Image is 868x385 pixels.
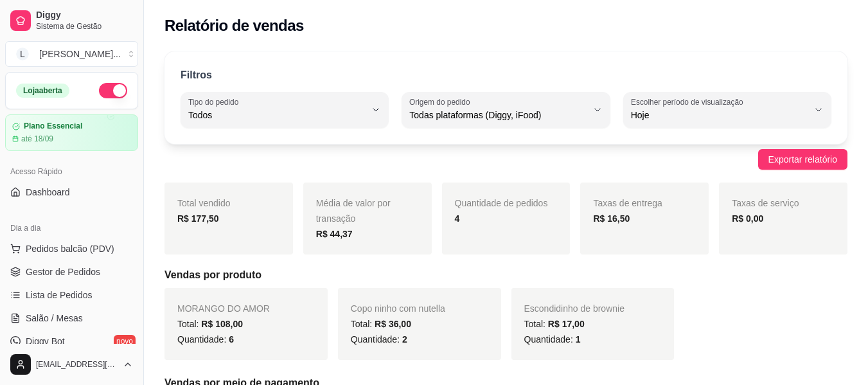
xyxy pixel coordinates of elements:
strong: 4 [455,213,460,224]
span: Todas plataformas (Diggy, iFood) [409,109,587,121]
article: até 18/09 [21,134,53,144]
span: R$ 108,00 [201,319,243,329]
span: Total: [351,319,411,329]
strong: R$ 177,50 [177,213,219,224]
a: Dashboard [5,182,138,202]
label: Escolher período de visualização [631,96,747,107]
span: Taxas de entrega [593,198,662,208]
a: Lista de Pedidos [5,285,138,305]
span: Diggy Bot [26,335,65,348]
span: Quantidade: [351,334,407,345]
button: Select a team [5,41,138,67]
a: Plano Essencialaté 18/09 [5,114,138,151]
h5: Vendas por produto [164,267,847,283]
span: Lista de Pedidos [26,289,93,301]
span: Sistema de Gestão [36,21,133,31]
span: 6 [229,334,234,345]
span: Dashboard [26,186,70,199]
strong: R$ 44,37 [316,229,353,239]
span: Total: [524,319,585,329]
button: Origem do pedidoTodas plataformas (Diggy, iFood) [402,92,610,128]
p: Filtros [181,67,212,83]
span: Taxas de serviço [732,198,799,208]
button: Escolher período de visualizaçãoHoje [623,92,831,128]
a: Gestor de Pedidos [5,262,138,282]
a: Salão / Mesas [5,308,138,328]
span: Salão / Mesas [26,312,83,325]
label: Tipo do pedido [188,96,243,107]
span: R$ 17,00 [548,319,585,329]
span: R$ 36,00 [375,319,411,329]
span: Total vendido [177,198,231,208]
button: Tipo do pedidoTodos [181,92,389,128]
h2: Relatório de vendas [164,15,304,36]
span: Quantidade de pedidos [455,198,548,208]
span: Escondidinho de brownie [524,303,624,314]
span: Quantidade: [524,334,581,345]
span: Exportar relatório [768,152,837,166]
div: Loja aberta [16,84,69,98]
button: Alterar Status [99,83,127,98]
div: Acesso Rápido [5,161,138,182]
a: DiggySistema de Gestão [5,5,138,36]
label: Origem do pedido [409,96,474,107]
span: Pedidos balcão (PDV) [26,242,114,255]
span: Copo ninho com nutella [351,303,445,314]
span: [EMAIL_ADDRESS][DOMAIN_NAME] [36,359,118,370]
button: Exportar relatório [758,149,847,170]
div: [PERSON_NAME] ... [39,48,121,60]
span: 2 [402,334,407,345]
span: 1 [576,334,581,345]
span: MORANGO DO AMOR [177,303,270,314]
strong: R$ 16,50 [593,213,630,224]
div: Dia a dia [5,218,138,238]
span: Média de valor por transação [316,198,391,224]
span: L [16,48,29,60]
span: Total: [177,319,243,329]
span: Todos [188,109,366,121]
span: Hoje [631,109,808,121]
span: Gestor de Pedidos [26,265,100,278]
a: Diggy Botnovo [5,331,138,352]
strong: R$ 0,00 [732,213,763,224]
span: Diggy [36,10,133,21]
button: Pedidos balcão (PDV) [5,238,138,259]
span: Quantidade: [177,334,234,345]
article: Plano Essencial [24,121,82,131]
button: [EMAIL_ADDRESS][DOMAIN_NAME] [5,349,138,380]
